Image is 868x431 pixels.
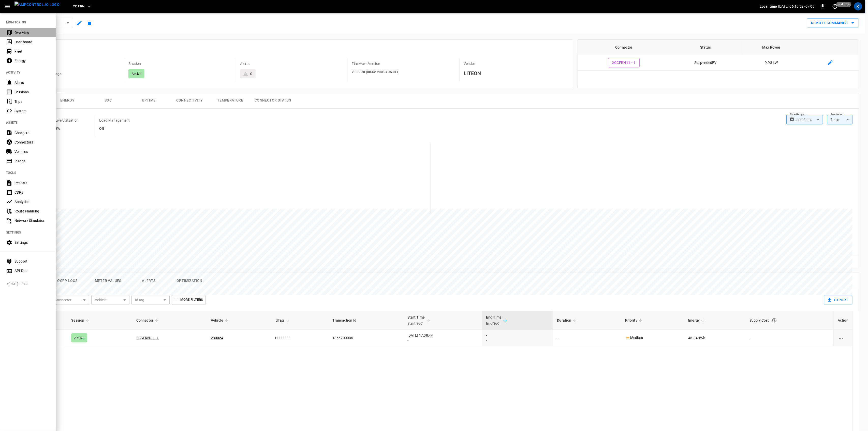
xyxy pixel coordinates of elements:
[14,99,50,104] div: Trips
[14,240,50,245] div: Settings
[14,218,50,223] div: Network Simulator
[831,2,839,10] button: set refresh interval
[14,39,50,45] div: Dashboard
[14,30,50,35] div: Overview
[836,2,851,7] span: just now
[14,190,50,195] div: CDRs
[14,80,50,85] div: Alerts
[778,4,815,9] p: [DATE] 06:10:52 -07:00
[14,58,50,63] div: Energy
[14,268,50,273] div: API Doc
[14,180,50,185] div: Reports
[14,259,50,264] div: Support
[14,2,60,8] img: ampcontrol.io logo
[14,159,50,164] div: IdTags
[14,90,50,95] div: Sessions
[854,2,862,10] div: profile-icon
[760,4,777,9] p: Local time
[14,130,50,135] div: Chargers
[14,140,50,145] div: Connectors
[7,282,52,287] span: v [DATE] 17:42
[14,108,50,113] div: System
[14,149,50,154] div: Vehicles
[14,199,50,204] div: Analytics
[73,4,84,9] span: CC.FRN
[14,49,50,54] div: Fleet
[14,209,50,214] div: Route Planning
